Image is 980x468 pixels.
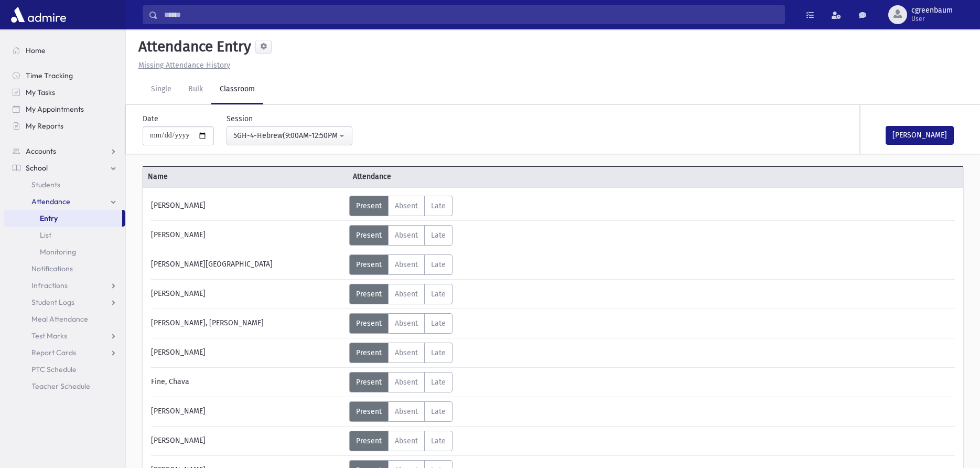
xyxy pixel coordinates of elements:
span: Late [431,378,446,387]
span: Accounts [26,146,56,156]
span: Late [431,260,446,269]
a: List [4,227,125,243]
span: My Tasks [26,88,55,97]
span: Late [431,290,446,299]
div: [PERSON_NAME], [PERSON_NAME] [146,313,349,334]
a: Notifications [4,260,125,277]
a: Teacher Schedule [4,378,125,395]
span: Absent [395,319,418,328]
span: cgreenbaum [911,6,953,15]
span: Late [431,348,446,357]
span: Attendance [31,197,70,206]
label: Session [227,113,253,124]
a: My Tasks [4,84,125,101]
span: Absent [395,407,418,416]
a: My Reports [4,118,125,134]
span: Meal Attendance [31,314,88,324]
span: Present [356,437,382,445]
a: Infractions [4,277,125,294]
a: Entry [4,210,122,227]
div: [PERSON_NAME] [146,196,349,216]
span: Notifications [31,264,73,273]
a: Students [4,176,125,193]
span: Present [356,231,382,240]
a: Test Marks [4,327,125,344]
div: AttTypes [349,372,453,392]
span: User [911,15,953,23]
a: Home [4,42,125,59]
div: AttTypes [349,431,453,451]
div: [PERSON_NAME] [146,401,349,422]
div: AttTypes [349,313,453,334]
span: My Appointments [26,104,84,114]
span: List [40,230,51,240]
div: AttTypes [349,284,453,304]
span: PTC Schedule [31,365,77,374]
span: Present [356,260,382,269]
button: [PERSON_NAME] [886,126,954,145]
span: Present [356,378,382,387]
a: My Appointments [4,101,125,118]
span: Student Logs [31,297,74,307]
span: Late [431,407,446,416]
a: Attendance [4,193,125,210]
span: Home [26,46,46,55]
div: [PERSON_NAME] [146,431,349,451]
div: AttTypes [349,225,453,246]
div: [PERSON_NAME][GEOGRAPHIC_DATA] [146,254,349,275]
a: Missing Attendance History [134,61,230,70]
input: Search [158,5,784,24]
a: Classroom [211,75,263,104]
span: Present [356,201,382,210]
span: Name [143,171,348,182]
span: Present [356,319,382,328]
a: Accounts [4,143,125,159]
a: Student Logs [4,294,125,311]
div: AttTypes [349,254,453,275]
a: Meal Attendance [4,311,125,327]
a: Single [143,75,180,104]
div: [PERSON_NAME] [146,284,349,304]
div: 5GH-4-Hebrew(9:00AM-12:50PM) [233,130,337,141]
span: Absent [395,437,418,445]
span: Absent [395,260,418,269]
span: Absent [395,231,418,240]
span: Attendance [348,171,553,182]
span: Absent [395,378,418,387]
a: Time Tracking [4,67,125,84]
a: PTC Schedule [4,361,125,378]
span: Absent [395,348,418,357]
div: AttTypes [349,343,453,363]
span: Time Tracking [26,71,73,80]
span: Present [356,348,382,357]
span: Test Marks [31,331,67,341]
span: Late [431,201,446,210]
span: Present [356,290,382,299]
img: AdmirePro [8,4,69,25]
a: Monitoring [4,243,125,260]
span: Absent [395,290,418,299]
label: Date [143,113,158,124]
span: Late [431,319,446,328]
span: Infractions [31,281,68,290]
span: My Reports [26,121,63,131]
span: Late [431,231,446,240]
span: Absent [395,201,418,210]
div: [PERSON_NAME] [146,343,349,363]
h5: Attendance Entry [134,38,251,56]
button: 5GH-4-Hebrew(9:00AM-12:50PM) [227,126,352,145]
span: Students [31,180,60,189]
span: School [26,163,48,173]
a: School [4,159,125,176]
a: Bulk [180,75,211,104]
div: [PERSON_NAME] [146,225,349,246]
span: Late [431,437,446,445]
div: Fine, Chava [146,372,349,392]
span: Teacher Schedule [31,381,90,391]
span: Monitoring [40,247,76,257]
u: Missing Attendance History [138,61,230,70]
a: Report Cards [4,344,125,361]
span: Present [356,407,382,416]
span: Entry [40,214,58,223]
span: Report Cards [31,348,76,357]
